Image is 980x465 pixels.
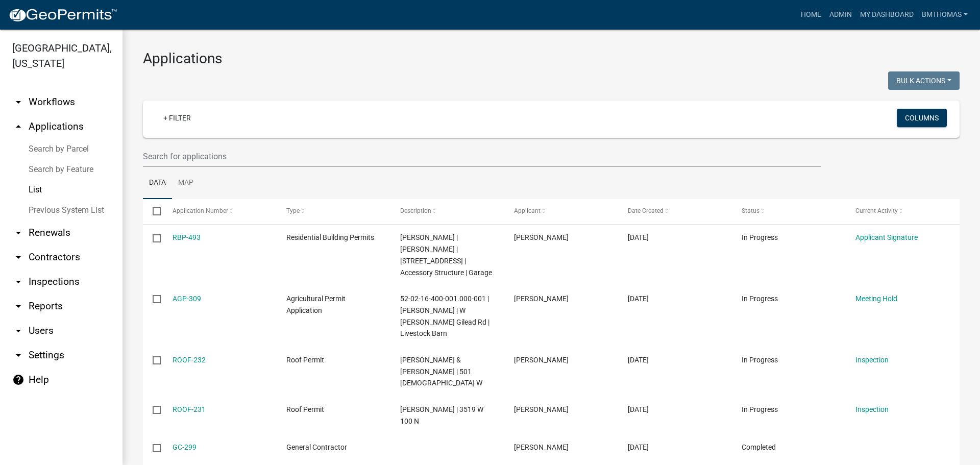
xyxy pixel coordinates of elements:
[173,207,228,214] span: Application Number
[12,374,24,386] i: help
[12,276,24,288] i: arrow_drop_down
[514,356,569,364] span: Hector Acuna
[855,295,897,303] a: Meeting Hold
[742,356,778,364] span: In Progress
[173,295,201,303] a: AGP-309
[12,349,24,361] i: arrow_drop_down
[514,405,569,413] span: Hector Acuna
[514,207,541,214] span: Applicant
[143,146,821,167] input: Search for applications
[846,199,960,224] datatable-header-cell: Current Activity
[400,356,482,387] span: Thomas Foust & Jackie Ann Wiley | 501 N 400 W
[628,295,649,303] span: 08/21/2025
[732,199,846,224] datatable-header-cell: Status
[400,405,483,425] span: Hector Acuna | 3519 W 100 N
[12,96,24,108] i: arrow_drop_down
[918,5,972,25] a: bmthomas
[390,199,504,224] datatable-header-cell: Description
[12,251,24,263] i: arrow_drop_down
[400,295,489,337] span: 52-02-16-400-001.000-001 | Weaver, Lynn D | W Macy Gilead Rd | Livestock Barn
[286,233,374,241] span: Residential Building Permits
[12,300,24,312] i: arrow_drop_down
[173,443,197,451] a: GC-299
[628,405,649,413] span: 08/21/2025
[628,207,664,214] span: Date Created
[12,227,24,239] i: arrow_drop_down
[173,405,206,413] a: ROOF-231
[143,199,162,224] datatable-header-cell: Select
[400,233,492,276] span: Chris Dodd | Chris Dodd | 1860 W 1050 S MIAMI, IN 46959 | Accessory Structure | Garage
[797,5,825,25] a: Home
[897,109,947,127] button: Columns
[514,233,569,241] span: Chris Dodd
[400,207,431,214] span: Description
[742,405,778,413] span: In Progress
[286,443,347,451] span: General Contractor
[504,199,618,224] datatable-header-cell: Applicant
[742,233,778,241] span: In Progress
[618,199,732,224] datatable-header-cell: Date Created
[855,356,889,364] a: Inspection
[628,356,649,364] span: 08/21/2025
[12,120,24,133] i: arrow_drop_up
[514,295,569,303] span: Lynn Weaver
[12,325,24,337] i: arrow_drop_down
[143,167,172,200] a: Data
[855,207,898,214] span: Current Activity
[855,233,918,241] a: Applicant Signature
[143,50,960,67] h3: Applications
[173,233,201,241] a: RBP-493
[514,443,569,451] span: Hector Acuna
[856,5,918,25] a: My Dashboard
[172,167,200,200] a: Map
[628,443,649,451] span: 08/21/2025
[628,233,649,241] span: 08/21/2025
[286,405,324,413] span: Roof Permit
[742,207,759,214] span: Status
[742,443,776,451] span: Completed
[286,295,346,314] span: Agricultural Permit Application
[155,109,199,127] a: + Filter
[286,356,324,364] span: Roof Permit
[173,356,206,364] a: ROOF-232
[276,199,390,224] datatable-header-cell: Type
[162,199,276,224] datatable-header-cell: Application Number
[742,295,778,303] span: In Progress
[825,5,856,25] a: Admin
[286,207,300,214] span: Type
[888,71,960,90] button: Bulk Actions
[855,405,889,413] a: Inspection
